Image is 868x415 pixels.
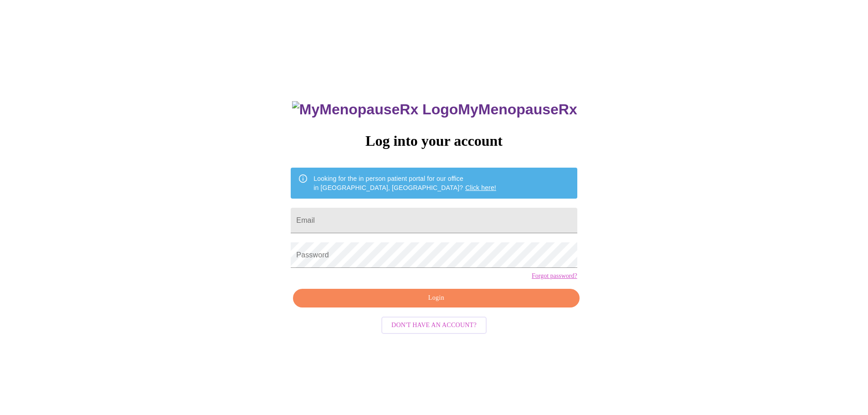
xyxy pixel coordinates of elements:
img: MyMenopauseRx Logo [292,101,458,118]
a: Don't have an account? [379,321,489,328]
h3: Log into your account [291,133,577,149]
h3: MyMenopauseRx [292,101,577,118]
span: Login [303,292,569,304]
a: Forgot password? [532,272,577,280]
span: Don't have an account? [391,320,477,331]
button: Login [293,289,579,307]
div: Looking for the in person patient portal for our office in [GEOGRAPHIC_DATA], [GEOGRAPHIC_DATA]? [313,170,496,196]
a: Click here! [465,184,496,191]
button: Don't have an account? [381,317,487,334]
